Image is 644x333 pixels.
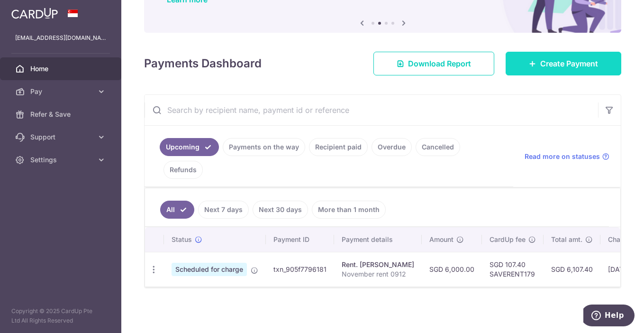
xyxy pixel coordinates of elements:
[172,263,247,276] span: Scheduled for charge
[198,201,249,219] a: Next 7 days
[160,138,219,156] a: Upcoming
[160,201,194,219] a: All
[525,152,600,161] span: Read more on statuses
[540,58,598,69] span: Create Payment
[145,95,598,125] input: Search by recipient name, payment id or reference
[266,227,334,252] th: Payment ID
[144,55,262,72] h4: Payments Dashboard
[422,252,482,287] td: SGD 6,000.00
[11,8,58,19] img: CardUp
[408,58,471,69] span: Download Report
[372,138,412,156] a: Overdue
[163,161,203,179] a: Refunds
[30,132,93,142] span: Support
[342,269,414,279] p: November rent 0912
[416,138,460,156] a: Cancelled
[312,201,386,219] a: More than 1 month
[30,110,93,119] span: Refer & Save
[482,252,544,287] td: SGD 107.40 SAVERENT179
[490,235,526,244] span: CardUp fee
[544,252,600,287] td: SGD 6,107.40
[551,235,582,244] span: Total amt.
[506,52,621,75] a: Create Payment
[583,305,635,328] iframe: Opens a widget where you can find more information
[373,52,494,75] a: Download Report
[15,33,106,43] p: [EMAIL_ADDRESS][DOMAIN_NAME]
[266,252,334,287] td: txn_905f7796181
[342,260,414,269] div: Rent. [PERSON_NAME]
[30,155,93,165] span: Settings
[223,138,305,156] a: Payments on the way
[309,138,368,156] a: Recipient paid
[334,227,422,252] th: Payment details
[253,201,308,219] a: Next 30 days
[30,87,93,96] span: Pay
[429,235,454,244] span: Amount
[30,64,93,74] span: Home
[525,152,609,161] a: Read more on statuses
[172,235,192,244] span: Status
